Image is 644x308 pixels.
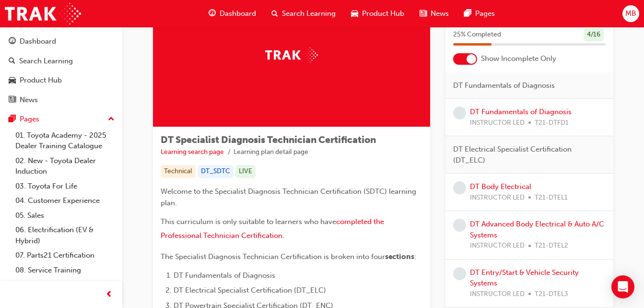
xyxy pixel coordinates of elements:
[470,220,604,239] a: DT Advanced Body Electrical & Auto A/C Systems
[271,8,278,20] span: search-icon
[457,4,503,24] a: pages-iconPages
[12,128,118,154] a: 01. Toyota Academy - 2025 Dealer Training Catalogue
[385,252,414,261] span: sections
[535,240,568,251] span: T21-DTEL2
[453,219,466,232] span: learningRecordVerb_NONE-icon
[611,275,634,298] div: Open Intercom Messenger
[12,179,118,194] a: 03. Toyota For Life
[234,147,308,158] li: Learning plan detail page
[161,134,376,145] span: DT Specialist Diagnosis Technician Certification
[4,91,118,109] a: News
[161,148,224,156] a: Learning search page
[19,56,73,67] div: Search Learning
[20,36,56,47] div: Dashboard
[4,52,118,70] a: Search Learning
[431,8,449,19] span: News
[12,154,118,179] a: 02. New - Toyota Dealer Induction
[161,217,386,240] a: completed the Professional Technician Certification
[198,165,234,178] div: DT_SDTC
[105,289,113,301] span: prev-icon
[470,240,525,251] span: INSTRUCTOR LED
[420,8,427,20] span: news-icon
[481,53,556,64] span: Show Incomplete Only
[4,31,118,110] button: DashboardSearch LearningProduct HubNews
[535,289,568,300] span: T21-DTEL3
[470,118,525,129] span: INSTRUCTOR LED
[453,29,501,40] span: 25 % Completed
[108,113,115,126] span: up-icon
[475,8,495,19] span: Pages
[9,96,16,105] span: news-icon
[625,8,636,19] span: MB
[351,8,358,20] span: car-icon
[453,181,466,194] span: learningRecordVerb_NONE-icon
[161,217,336,226] span: This curriculum is only suitable to learners who have
[4,33,118,50] a: Dashboard
[12,193,118,208] a: 04. Customer Experience
[622,5,639,22] button: MB
[584,28,604,41] div: 4 / 16
[20,95,38,106] div: News
[235,165,256,178] div: LIVE
[174,271,275,280] span: DT Fundamentals of Diagnosis
[264,4,343,24] a: search-iconSearch Learning
[535,192,568,203] span: T21-DTEL1
[161,187,418,207] span: Welcome to the Specialist Diagnosis Technician Certification (SDTC) learning plan.
[470,289,525,300] span: INSTRUCTOR LED
[201,4,264,24] a: guage-iconDashboard
[470,107,572,116] a: DT Fundamentals of Diagnosis
[535,118,569,129] span: T21-DTFD1
[12,248,118,263] a: 07. Parts21 Certification
[5,3,81,24] img: Trak
[414,252,416,261] span: :
[20,114,39,125] div: Pages
[470,268,579,288] a: DT Entry/Start & Vehicle Security Systems
[412,4,457,24] a: news-iconNews
[12,208,118,223] a: 05. Sales
[453,144,598,166] span: DT Electrical Specialist Certification (DT_ELC)
[9,37,16,46] span: guage-icon
[12,277,118,292] a: 09. Technical Training
[12,263,118,278] a: 08. Service Training
[464,8,471,20] span: pages-icon
[282,8,336,19] span: Search Learning
[470,192,525,203] span: INSTRUCTOR LED
[343,4,412,24] a: car-iconProduct Hub
[282,231,284,240] span: .
[453,107,466,119] span: learningRecordVerb_NONE-icon
[174,286,326,295] span: DT Electrical Specialist Certification (DT_ELC)
[9,57,15,66] span: search-icon
[12,223,118,248] a: 06. Electrification (EV & Hybrid)
[470,182,531,191] a: DT Body Electrical
[453,267,466,280] span: learningRecordVerb_NONE-icon
[4,71,118,89] a: Product Hub
[9,115,16,124] span: pages-icon
[4,110,118,128] button: Pages
[161,165,196,178] div: Technical
[453,80,555,91] span: DT Fundamentals of Diagnosis
[20,75,62,86] div: Product Hub
[209,8,216,20] span: guage-icon
[362,8,404,19] span: Product Hub
[265,47,318,62] img: Trak
[220,8,256,19] span: Dashboard
[161,252,385,261] span: The Specialist Diagnosis Technician Certification is broken into four
[9,76,16,85] span: car-icon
